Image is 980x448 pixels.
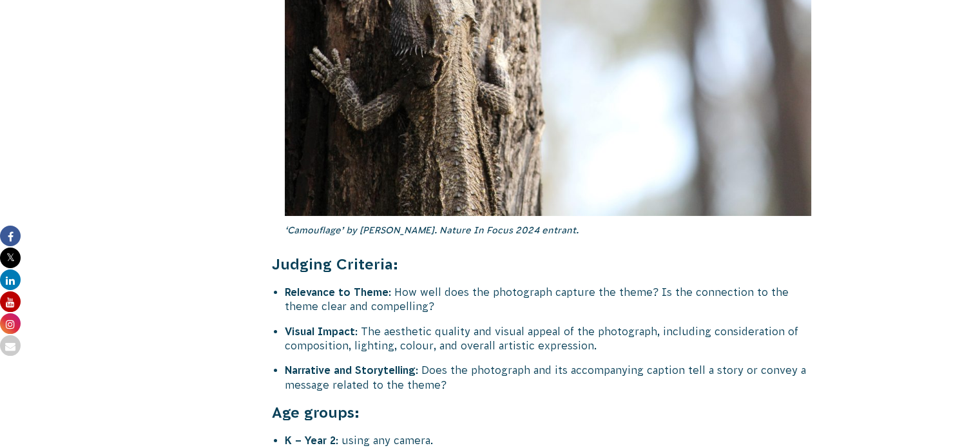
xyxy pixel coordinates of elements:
strong: K – Year 2 [285,434,336,446]
li: : The aesthetic quality and visual appeal of the photograph, including consideration of compositi... [285,324,825,353]
strong: Visual Impact [285,326,355,337]
li: : using any camera. [285,433,825,447]
li: : How well does the photograph capture the theme? Is the connection to the theme clear and compel... [285,285,825,314]
li: : Does the photograph and its accompanying caption tell a story or convey a message related to th... [285,363,825,392]
em: ‘Camouflage’ by [PERSON_NAME]. Nature In Focus 2024 entrant. [285,225,579,235]
strong: Relevance to Theme [285,286,389,298]
strong: Narrative and Storytelling [285,364,416,376]
strong: Age groups: [272,404,360,421]
strong: Judging Criteria: [272,256,398,273]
